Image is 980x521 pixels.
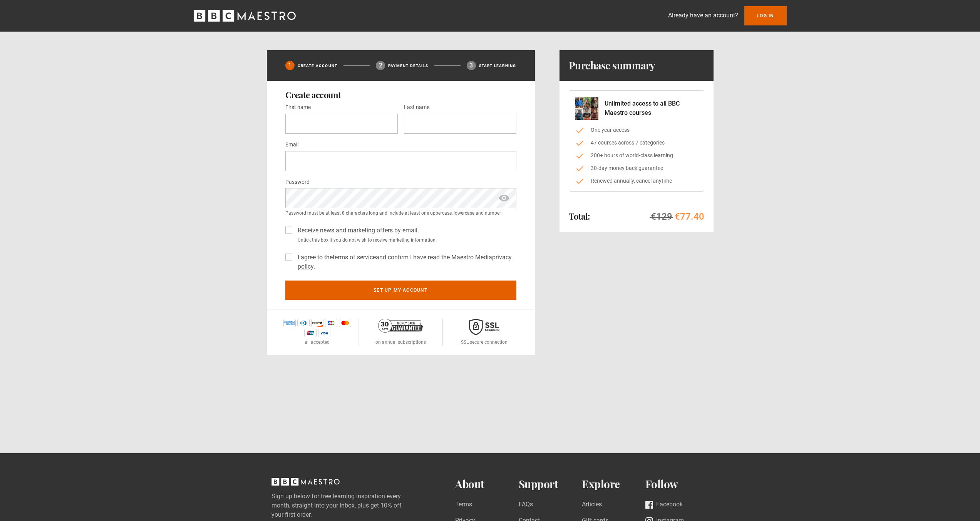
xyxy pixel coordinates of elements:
[675,211,704,222] span: €77.40
[575,164,698,172] li: 30-day money back guarantee
[519,500,533,510] a: FAQs
[271,478,340,486] svg: BBC Maestro, back to top
[376,61,385,70] div: 2
[467,61,476,70] div: 3
[461,339,508,346] p: SSL secure connection
[404,103,429,112] label: Last name
[298,63,338,69] p: Create Account
[605,99,698,118] p: Unlimited access to all BBC Maestro courses
[575,126,698,134] li: One year access
[575,139,698,147] li: 47 courses across 7 categories
[668,11,738,20] p: Already have an account?
[295,237,516,244] small: Untick this box if you do not wish to receive marketing information.
[378,319,423,333] img: 30-day-money-back-guarantee-c866a5dd536ff72a469b.png
[582,478,645,491] h2: Explore
[645,500,683,510] a: Facebook
[569,59,655,72] h1: Purchase summary
[325,319,337,327] img: jcb
[339,319,351,327] img: mastercard
[333,254,376,261] a: terms of service
[744,6,786,25] a: Log In
[575,177,698,185] li: Renewed annually, cancel anytime
[519,478,582,491] h2: Support
[285,103,311,112] label: First name
[375,339,426,346] p: on annual subscriptions
[285,210,516,217] small: Password must be at least 8 characters long and include at least one uppercase, lowercase and num...
[651,211,672,222] span: €129
[304,329,317,337] img: unionpay
[388,63,428,69] p: Payment details
[194,10,296,22] svg: BBC Maestro
[582,500,602,510] a: Articles
[311,319,323,327] img: discover
[455,478,519,491] h2: About
[479,63,516,69] p: Start learning
[295,253,516,271] label: I agree to the and confirm I have read the Maestro Media .
[498,188,510,208] span: show password
[285,140,298,150] label: Email
[575,151,698,160] li: 200+ hours of world-class learning
[305,339,330,346] p: all accepted
[285,281,516,300] button: Set up my account
[569,212,590,221] h2: Total:
[285,178,310,187] label: Password
[271,481,340,488] a: BBC Maestro, back to top
[455,500,472,510] a: Terms
[285,61,295,70] div: 1
[645,478,709,491] h2: Follow
[285,90,516,99] h2: Create account
[283,319,296,327] img: amex
[295,226,419,235] label: Receive news and marketing offers by email.
[271,492,425,519] label: Sign up below for free learning inspiration every month, straight into your inbox, plus get 10% o...
[297,319,310,327] img: diners
[318,329,330,337] img: visa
